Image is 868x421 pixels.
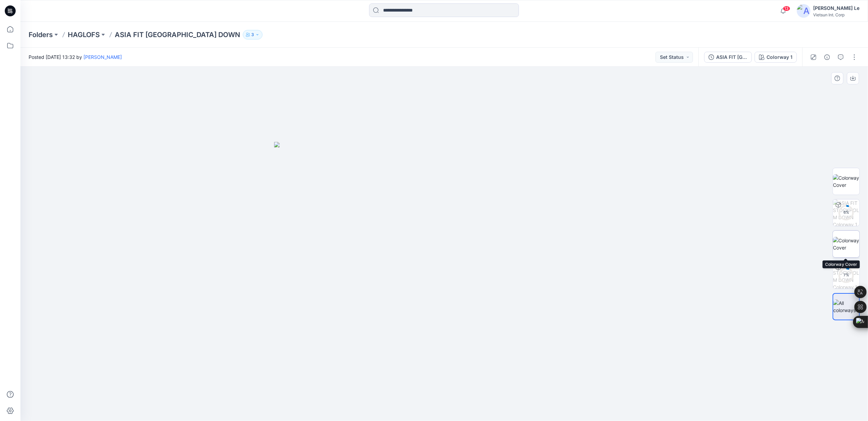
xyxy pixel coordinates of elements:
[755,52,797,63] button: Colorway 1
[716,53,747,61] div: ASIA FIT [GEOGRAPHIC_DATA] DOWN
[115,30,240,39] p: ASIA FIT [GEOGRAPHIC_DATA] DOWN
[822,52,833,63] button: Details
[833,174,859,189] img: Colorway Cover
[243,30,263,39] button: 3
[833,199,859,226] img: ASIA FIT STOCKHOLM DOWN Colorway 1
[29,30,53,39] a: Folders
[783,6,790,11] span: 13
[833,237,859,251] img: Colorway Cover
[813,12,859,17] div: Vietsun Int. Corp
[833,262,859,289] img: ASIA FIT STOCKHOLM DOWN Colorway 1
[704,52,752,63] button: ASIA FIT [GEOGRAPHIC_DATA] DOWN
[797,4,810,18] img: avatar
[83,54,122,60] a: [PERSON_NAME]
[251,31,254,38] p: 3
[68,30,100,39] a: HAGLOFS
[767,53,792,61] div: Colorway 1
[29,53,122,61] span: Posted [DATE] 13:32 by
[813,4,859,12] div: [PERSON_NAME] Le
[833,299,859,314] img: All colorways
[838,272,854,278] div: 7 %
[838,210,854,215] div: 6 %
